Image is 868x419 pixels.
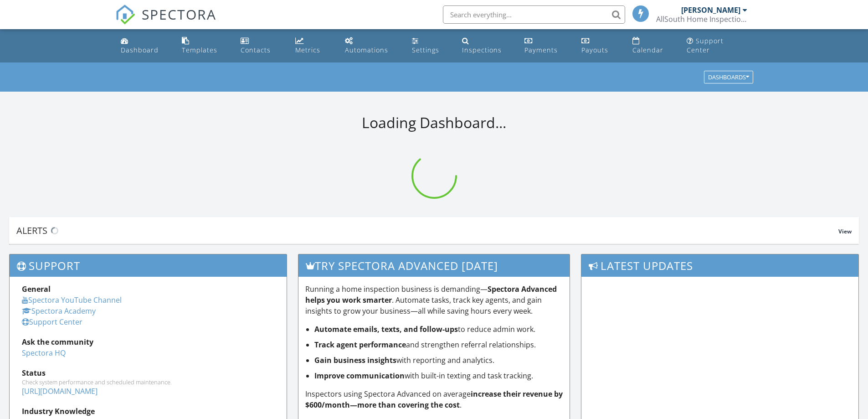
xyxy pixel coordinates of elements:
[22,406,274,417] div: Industry Knowledge
[408,33,451,59] a: Settings
[241,46,271,54] div: Contacts
[838,228,852,235] span: View
[687,36,724,54] div: Support Center
[341,33,401,59] a: Automations (Basic)
[314,324,563,335] li: to reduce admin work.
[683,33,751,59] a: Support Center
[305,389,563,410] strong: increase their revenue by $600/month—more than covering the cost
[443,5,625,24] input: Search everything...
[704,71,753,84] button: Dashboards
[22,336,274,347] div: Ask the community
[708,74,749,81] div: Dashboards
[314,340,406,350] strong: Track agent performance
[22,367,274,378] div: Status
[412,46,439,54] div: Settings
[524,46,558,54] div: Payments
[182,46,217,54] div: Templates
[314,324,458,334] strong: Automate emails, texts, and follow-ups
[314,355,563,366] li: with reporting and analytics.
[22,348,66,358] a: Spectora HQ
[462,46,502,54] div: Inspections
[292,33,334,59] a: Metrics
[581,254,858,277] h3: Latest Updates
[629,33,676,59] a: Calendar
[22,295,122,305] a: Spectora YouTube Channel
[314,355,396,365] strong: Gain business insights
[314,370,563,381] li: with built-in texting and task tracking.
[681,5,740,15] div: [PERSON_NAME]
[345,46,388,54] div: Automations
[295,46,320,54] div: Metrics
[632,46,663,54] div: Calendar
[458,33,514,59] a: Inspections
[314,339,563,350] li: and strengthen referral relationships.
[578,33,621,59] a: Payouts
[581,46,608,54] div: Payouts
[115,5,135,25] img: The Best Home Inspection Software - Spectora
[121,46,159,54] div: Dashboard
[178,33,230,59] a: Templates
[22,386,98,396] a: [URL][DOMAIN_NAME]
[142,5,216,24] span: SPECTORA
[656,15,747,24] div: AllSouth Home Inspections
[237,33,284,59] a: Contacts
[298,254,570,277] h3: Try spectora advanced [DATE]
[117,33,171,59] a: Dashboard
[22,317,82,327] a: Support Center
[314,371,405,381] strong: Improve communication
[22,284,51,294] strong: General
[22,378,274,386] div: Check system performance and scheduled maintenance.
[22,306,96,316] a: Spectora Academy
[10,254,287,277] h3: Support
[305,284,563,316] p: Running a home inspection business is demanding— . Automate tasks, track key agents, and gain ins...
[305,388,563,410] p: Inspectors using Spectora Advanced on average .
[521,33,571,59] a: Payments
[305,284,557,305] strong: Spectora Advanced helps you work smarter
[16,224,838,237] div: Alerts
[115,12,216,31] a: SPECTORA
